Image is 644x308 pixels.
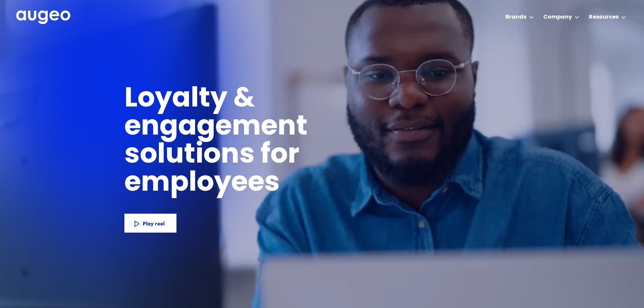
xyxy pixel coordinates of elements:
[16,10,70,24] img: Augeo's full logo in white.
[124,170,292,198] h1: employees
[124,214,176,233] a: Play reel
[543,13,572,21] div: Company
[589,13,619,21] div: Resources
[505,13,526,21] div: Brands
[16,10,70,25] a: home
[124,86,416,170] h1: Loyalty & engagement solutions for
